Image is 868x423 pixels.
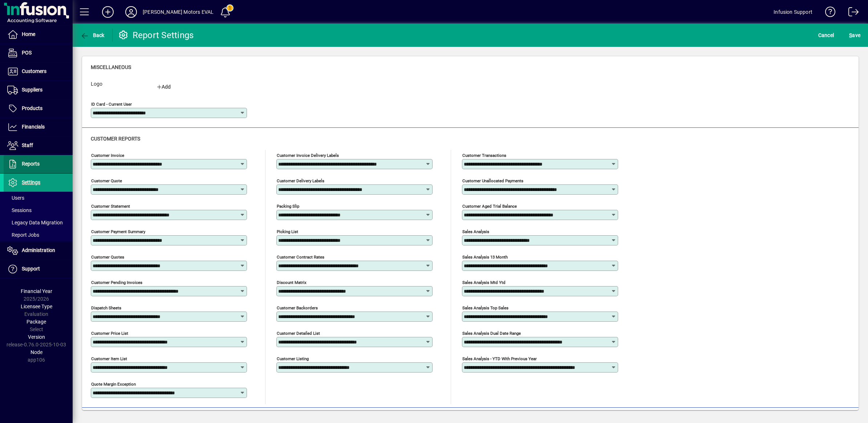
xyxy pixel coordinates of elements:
mat-label: Customer Price List [91,331,128,336]
mat-label: Customer quotes [91,255,124,260]
span: Report Jobs [7,232,39,238]
mat-label: Customer quote [91,178,122,183]
span: Users [7,195,24,201]
span: Version [28,334,45,340]
span: Customer reports [91,136,140,142]
div: Add [146,83,181,91]
mat-label: Customer invoice delivery labels [277,153,339,158]
a: Report Jobs [4,229,73,241]
a: Support [4,260,73,278]
span: Financial Year [21,288,52,294]
span: POS [22,50,32,56]
span: S [849,32,852,38]
a: Knowledge Base [820,1,836,25]
span: Support [22,266,40,272]
mat-label: Dispatch sheets [91,305,121,310]
a: Customers [4,62,73,81]
mat-label: Customer Backorders [277,305,318,310]
mat-label: Customer pending invoices [91,280,142,285]
mat-label: Quote Margin Exception [91,382,136,387]
mat-label: Sales analysis [462,229,489,234]
button: Add [146,80,181,93]
span: Products [22,105,42,111]
div: [PERSON_NAME] Motors EVAL [143,6,214,18]
mat-label: Customer unallocated payments [462,178,523,183]
mat-label: Sales analysis dual date range [462,331,521,336]
span: Reports [22,161,40,167]
mat-label: Picking List [277,229,298,234]
span: Suppliers [22,87,42,93]
label: Logo [85,80,141,90]
span: Financials [22,124,45,130]
mat-label: Customer aged trial balance [462,204,517,209]
span: Cancel [818,29,834,41]
mat-label: Customer Payment Summary [91,229,145,234]
span: Staff [22,142,33,148]
button: Cancel [816,29,836,42]
span: Miscellaneous [91,64,131,70]
a: Suppliers [4,81,73,99]
mat-label: Customer statement [91,204,130,209]
a: Staff [4,137,73,155]
a: Administration [4,241,73,260]
span: Home [22,31,35,37]
a: Users [4,192,73,204]
span: Sessions [7,207,32,213]
span: Legacy Data Migration [7,220,63,225]
mat-label: Customer transactions [462,153,506,158]
span: Licensee Type [21,304,52,309]
button: Add [96,5,119,19]
a: Products [4,99,73,118]
span: Node [31,349,42,355]
mat-label: Customer Item List [91,356,127,361]
span: Package [27,319,46,325]
mat-label: Customer Contract Rates [277,255,324,260]
mat-label: Customer delivery labels [277,178,324,183]
button: Profile [119,5,143,19]
app-page-header-button: Back [73,29,113,42]
mat-label: ID Card - Current User [91,102,132,107]
mat-label: Sales analysis - YTD with previous year [462,356,537,361]
a: Sessions [4,204,73,216]
a: Legacy Data Migration [4,216,73,229]
span: Settings [22,179,40,185]
a: POS [4,44,73,62]
mat-label: Customer Listing [277,356,309,361]
a: Home [4,25,73,44]
button: Back [78,29,106,42]
span: Administration [22,247,55,253]
span: Back [80,32,105,38]
button: Save [847,29,862,42]
span: Customers [22,68,46,74]
mat-label: Discount Matrix [277,280,307,285]
div: Report Settings [118,29,194,41]
div: Infusion Support [774,6,812,18]
mat-label: Customer Detailed List [277,331,320,336]
mat-label: Customer invoice [91,153,124,158]
mat-label: Sales analysis top sales [462,305,508,310]
mat-label: Sales analysis mtd ytd [462,280,506,285]
a: Logout [843,1,859,25]
mat-label: Packing Slip [277,204,299,209]
mat-label: Sales analysis 13 month [462,255,508,260]
span: ave [849,29,860,41]
a: Financials [4,118,73,136]
a: Reports [4,155,73,173]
